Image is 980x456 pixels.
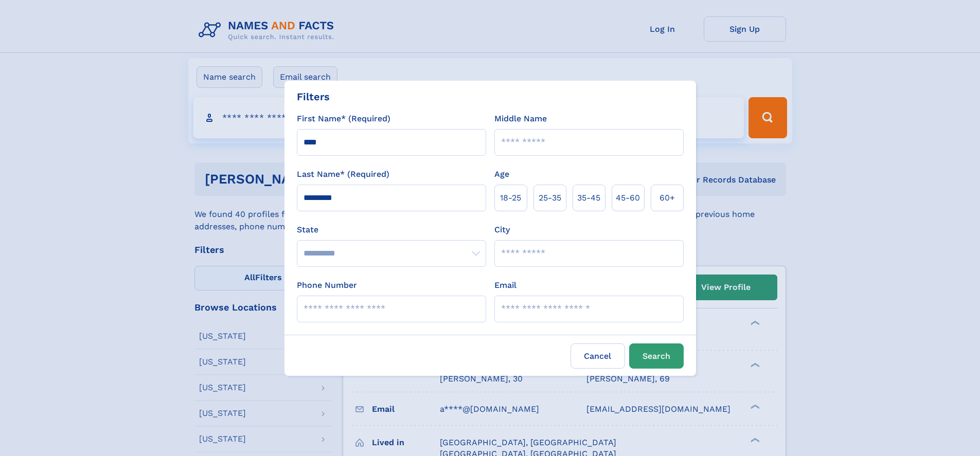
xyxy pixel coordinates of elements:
label: Phone Number [297,279,357,291]
span: 60+ [660,192,675,204]
label: First Name* (Required) [297,113,390,125]
button: Search [629,343,684,369]
label: Cancel [571,343,625,369]
span: 25‑35 [539,192,561,204]
label: Age [494,168,509,180]
label: Email [494,279,516,291]
label: City [494,224,510,236]
div: Filters [297,89,330,104]
span: 35‑45 [577,192,600,204]
label: Middle Name [494,113,547,125]
label: State [297,224,486,236]
span: 45‑60 [616,192,640,204]
span: 18‑25 [500,192,521,204]
label: Last Name* (Required) [297,168,389,180]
